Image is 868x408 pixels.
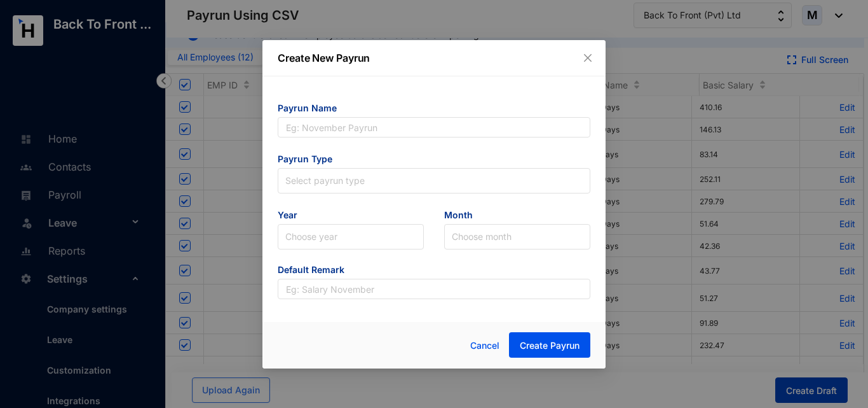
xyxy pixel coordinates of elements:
[581,51,595,65] button: Close
[278,264,590,279] span: Default Remark
[278,102,590,117] span: Payrun Name
[470,339,499,353] span: Cancel
[278,50,590,66] p: Create New Payrun
[278,279,590,299] input: Eg: Salary November
[583,53,593,63] span: close
[509,332,590,358] button: Create Payrun
[520,339,580,352] span: Create Payrun
[278,117,590,137] input: Eg: November Payrun
[278,209,424,224] span: Year
[278,153,590,168] span: Payrun Type
[444,209,590,224] span: Month
[461,333,509,358] button: Cancel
